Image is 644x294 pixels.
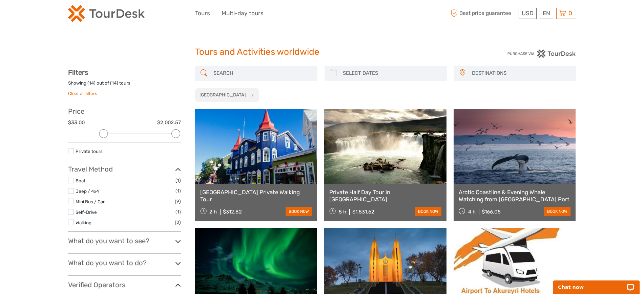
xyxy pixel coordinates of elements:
[567,10,573,17] span: 0
[175,177,181,184] span: (1)
[544,207,570,216] a: book now
[340,67,443,79] input: SELECT DATES
[175,219,181,226] span: (2)
[68,281,181,289] h3: Verified Operators
[507,49,576,58] img: PurchaseViaTourDesk.png
[68,68,88,76] strong: Filters
[522,10,534,17] span: USD
[415,207,441,216] a: book now
[549,273,644,294] iframe: LiveChat chat widget
[469,68,573,79] button: DESTINATIONS
[68,259,181,267] h3: What do you want to do?
[68,237,181,245] h3: What do you want to see?
[76,199,105,204] a: Mini Bus / Car
[175,208,181,216] span: (1)
[68,119,85,126] label: $33.00
[76,220,91,225] a: Walking
[68,107,181,115] h3: Price
[339,209,346,215] span: 5 h
[157,119,181,126] label: $2,002.57
[329,189,441,203] a: Private Half Day Tour in [GEOGRAPHIC_DATA]
[68,80,181,90] div: Showing ( ) out of ( ) tours
[211,67,314,79] input: SEARCH
[247,91,256,98] button: x
[112,80,117,86] label: 14
[200,189,312,203] a: [GEOGRAPHIC_DATA] Private Walking Tour
[459,189,571,203] a: Arctic Coastline & Evening Whale Watching from [GEOGRAPHIC_DATA] Port
[76,188,99,194] a: Jeep / 4x4
[209,209,217,215] span: 2 h
[89,80,94,86] label: 14
[286,207,312,216] a: book now
[195,47,449,58] h1: Tours and Activities worldwide
[540,8,553,19] div: EN
[68,91,97,96] a: Clear all filters
[222,8,264,18] a: Multi-day tours
[68,5,145,22] img: 2254-3441b4b5-4e5f-4d00-b396-31f1d84a6ebf_logo_small.png
[468,209,476,215] span: 4 h
[482,209,501,215] div: $166.05
[76,209,97,215] a: Self-Drive
[449,8,517,19] span: Best price guarantee
[223,209,242,215] div: $312.82
[175,187,181,195] span: (1)
[175,198,181,205] span: (9)
[76,178,85,183] a: Boat
[200,92,246,97] h2: [GEOGRAPHIC_DATA]
[68,165,181,173] h3: Travel Method
[76,149,103,154] a: Private tours
[352,209,374,215] div: $1,531.62
[195,8,210,18] a: Tours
